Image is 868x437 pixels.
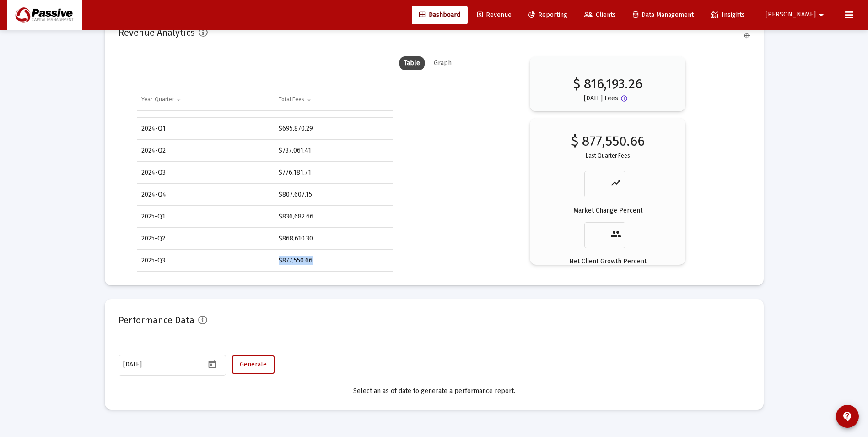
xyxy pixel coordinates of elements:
[119,25,195,40] h2: Revenue Analytics
[274,184,393,206] td: $807,607.15
[137,162,275,184] td: 2024-Q3
[703,6,752,24] a: Insights
[137,250,275,272] td: 2025-Q3
[232,355,275,374] button: Generate
[137,118,275,140] td: 2024-Q1
[141,96,174,103] div: Year-Quarter
[279,96,304,103] div: Total Fees
[620,95,631,106] mat-icon: Button that displays a tooltip when focused or hovered over
[399,56,425,70] div: Table
[306,96,313,103] span: Show filter options for column 'Total Fees'
[240,361,267,368] span: Generate
[274,162,393,184] td: $776,181.71
[137,88,393,272] div: Data grid
[175,96,182,103] span: Show filter options for column 'Year-Quarter'
[470,6,519,24] a: Revenue
[569,257,647,266] p: Net Client Growth Percent
[274,206,393,228] td: $836,682.66
[625,6,701,24] a: Data Management
[119,387,750,396] div: Select an as of date to generate a performance report.
[711,11,745,19] span: Insights
[274,140,393,162] td: $737,061.41
[586,151,630,160] p: Last Quarter Fees
[766,11,816,19] span: [PERSON_NAME]
[816,6,827,24] mat-icon: arrow_drop_down
[528,11,567,19] span: Reporting
[429,56,456,70] div: Graph
[274,88,393,110] td: Column Total Fees
[274,118,393,140] td: $695,870.29
[419,11,460,19] span: Dashboard
[137,206,275,228] td: 2025-Q1
[584,94,618,103] p: [DATE] Fees
[119,313,194,328] h2: Performance Data
[137,88,275,110] td: Column Year-Quarter
[571,137,645,146] p: $ 877,550.66
[842,411,853,422] mat-icon: contact_support
[477,11,512,19] span: Revenue
[755,5,838,24] button: [PERSON_NAME]
[610,177,621,188] mat-icon: trending_up
[274,250,393,272] td: $877,550.66
[573,206,642,215] p: Market Change Percent
[584,11,616,19] span: Clients
[137,140,275,162] td: 2024-Q2
[137,228,275,250] td: 2025-Q2
[137,184,275,206] td: 2024-Q4
[14,6,75,24] img: Dashboard
[521,6,575,24] a: Reporting
[610,229,621,240] mat-icon: people
[123,361,205,368] input: Select a Date
[205,357,219,371] button: Open calendar
[412,6,468,24] a: Dashboard
[573,70,642,88] p: $ 816,193.26
[633,11,694,19] span: Data Management
[274,228,393,250] td: $868,610.30
[577,6,623,24] a: Clients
